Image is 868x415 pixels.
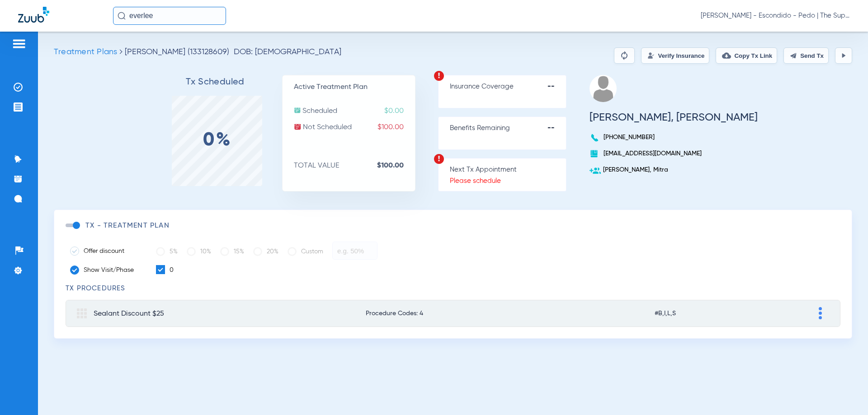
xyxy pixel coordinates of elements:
[434,70,444,81] img: warning.svg
[187,242,211,261] label: 10%
[70,247,142,256] label: Offer discount
[12,38,26,49] img: hamburger-icon
[294,123,415,132] p: Not Scheduled
[94,310,164,317] span: Sealant Discount $25
[590,113,758,122] h3: [PERSON_NAME], [PERSON_NAME]
[647,52,655,59] img: Verify Insurance
[450,124,566,133] p: Benefits Remaining
[70,266,142,275] label: Show Visit/Phase
[547,82,566,91] strong: --
[590,149,599,158] img: book.svg
[66,284,840,293] h3: TX Procedures
[253,242,278,261] label: 20%
[450,177,566,186] p: Please schedule
[590,165,758,174] p: [PERSON_NAME], Mitra
[823,372,868,415] iframe: Chat Widget
[234,47,341,56] span: DOB: [DEMOGRAPHIC_DATA]
[590,165,601,177] img: add-user.svg
[332,242,377,260] input: e.g. 50%
[590,133,601,143] img: voice-call-b.svg
[156,265,174,275] label: 0
[113,7,226,25] input: Search for patients
[434,154,444,164] img: warning.svg
[590,133,758,142] p: [PHONE_NUMBER]
[840,52,847,59] img: play.svg
[384,107,415,116] span: $0.00
[783,47,829,64] button: Send Tx
[641,47,709,64] button: Verify Insurance
[450,82,566,91] p: Insurance Coverage
[294,107,415,116] p: Scheduled
[54,48,117,56] span: Treatment Plans
[118,12,126,20] img: Search Icon
[790,52,797,59] img: send.svg
[590,149,758,158] p: [EMAIL_ADDRESS][DOMAIN_NAME]
[125,48,229,56] span: [PERSON_NAME] (133128609)
[619,50,630,61] img: Reparse
[203,136,231,145] label: 0%
[701,11,850,20] span: [PERSON_NAME] - Escondido - Pedo | The Super Dentists
[722,51,731,60] img: link-copy.png
[85,221,170,230] h3: TX - Treatment Plan
[294,123,302,131] img: not-scheduled.svg
[294,161,415,170] p: TOTAL VALUE
[655,310,751,317] span: #B,I,L,S
[156,242,178,261] label: 5%
[366,310,590,317] span: Procedure Codes: 4
[294,107,301,114] img: scheduled.svg
[377,161,415,170] strong: $100.00
[149,78,282,87] h3: Tx Scheduled
[819,307,822,319] img: group-dot-blue.svg
[294,83,415,92] p: Active Treatment Plan
[450,165,566,174] p: Next Tx Appointment
[288,242,323,261] label: Custom
[220,242,244,261] label: 15%
[590,75,617,102] img: profile.png
[547,124,566,133] strong: --
[18,7,49,23] img: Zuub Logo
[377,123,415,132] span: $100.00
[716,47,777,64] button: Copy Tx Link
[77,308,87,318] img: group.svg
[66,300,840,327] mat-expansion-panel-header: Sealant Discount $25Procedure Codes: 4#B,I,L,S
